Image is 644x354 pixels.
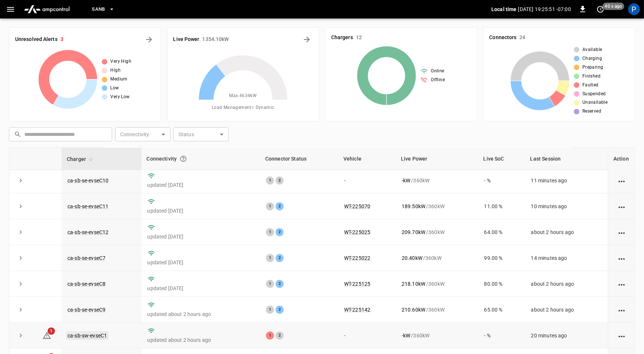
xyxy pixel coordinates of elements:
div: / 360 kW [402,177,472,184]
th: Connector Status [260,148,338,170]
p: - kW [402,177,410,184]
span: Medium [110,76,127,83]
span: Unavailable [582,99,607,106]
span: 40 s ago [603,3,624,10]
p: 218.10 kW [402,280,425,288]
span: Charger [67,155,96,164]
div: 1 [266,280,274,288]
div: 2 [276,228,284,236]
span: Charging [582,55,602,62]
span: Reserved [582,108,601,115]
td: 80.00 % [478,271,525,297]
div: 1 [266,202,274,210]
h6: Chargers [331,34,353,42]
button: expand row [15,330,26,341]
p: updated [DATE] [148,259,254,266]
p: updated [DATE] [148,181,254,189]
h6: 3 [60,35,63,44]
td: - [338,323,396,348]
td: 11.00 % [478,193,525,219]
a: ca-sb-se-evseC11 [67,203,108,209]
th: Live Power [396,148,478,170]
a: WT-225025 [344,229,370,235]
td: about 2 hours ago [525,271,608,297]
a: WT-225142 [344,307,370,313]
a: ca-sb-se-evseC10 [67,178,108,183]
span: SanB [92,5,105,14]
span: Offline [431,76,445,84]
th: Vehicle [338,148,396,170]
div: Connectivity [147,152,255,165]
button: expand row [15,304,26,315]
div: / 360 kW [402,254,472,262]
p: Local time [491,6,517,13]
div: action cell options [617,254,626,262]
div: 2 [276,331,284,340]
button: expand row [15,201,26,212]
p: [DATE] 19:25:51 -07:00 [518,6,571,13]
div: / 360 kW [402,332,472,339]
td: 65.00 % [478,297,525,323]
h6: Live Power [173,35,200,44]
p: updated [DATE] [148,207,254,214]
div: 1 [266,228,274,236]
img: ampcontrol.io logo [21,2,73,16]
td: 11 minutes ago [525,168,608,193]
p: - kW [402,332,410,339]
div: action cell options [617,177,626,184]
div: 2 [276,202,284,210]
a: WT-225022 [344,255,370,261]
a: WT-225125 [344,281,370,287]
th: Last Session [525,148,608,170]
span: Low [110,85,119,92]
h6: 24 [520,34,526,42]
p: updated about 2 hours ago [148,310,254,318]
h6: 12 [356,34,362,42]
div: 1 [266,331,274,340]
td: - % [478,323,525,348]
span: 1 [48,327,55,335]
div: 2 [276,306,284,314]
p: 189.50 kW [402,203,425,210]
h6: 1354.10 kW [202,35,229,44]
div: / 360 kW [402,280,472,288]
a: ca-sb-se-evseC7 [67,255,105,261]
div: 2 [276,254,284,262]
p: 210.60 kW [402,306,425,313]
div: 1 [266,176,274,185]
span: Preparing [582,64,603,71]
button: SanB [89,2,118,17]
div: 2 [276,280,284,288]
button: All Alerts [143,34,155,45]
span: Max. 4634 kW [229,92,257,100]
th: Action [608,148,635,170]
span: Faulted [582,82,599,89]
td: - % [478,168,525,193]
td: about 2 hours ago [525,219,608,245]
div: action cell options [617,228,626,236]
p: updated [DATE] [148,233,254,240]
div: / 360 kW [402,306,472,313]
td: - [338,168,396,193]
td: 99.00 % [478,245,525,271]
div: 2 [276,176,284,185]
div: action cell options [617,280,626,288]
p: 209.70 kW [402,228,425,236]
td: 10 minutes ago [525,193,608,219]
span: Load Management = Dynamic [212,104,274,111]
a: 1 [42,332,51,338]
span: Very Low [110,93,129,101]
button: set refresh interval [595,3,606,15]
button: expand row [15,227,26,238]
span: High [110,67,121,74]
td: about 2 hours ago [525,297,608,323]
a: ca-sb-se-evseC8 [67,281,105,287]
button: expand row [15,252,26,264]
a: ca-sb-se-evseC9 [67,307,105,313]
div: / 360 kW [402,228,472,236]
div: action cell options [617,203,626,210]
span: Suspended [582,90,606,98]
th: Live SoC [478,148,525,170]
a: ca-sb-sw-evseC1 [66,331,108,340]
td: 64.00 % [478,219,525,245]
